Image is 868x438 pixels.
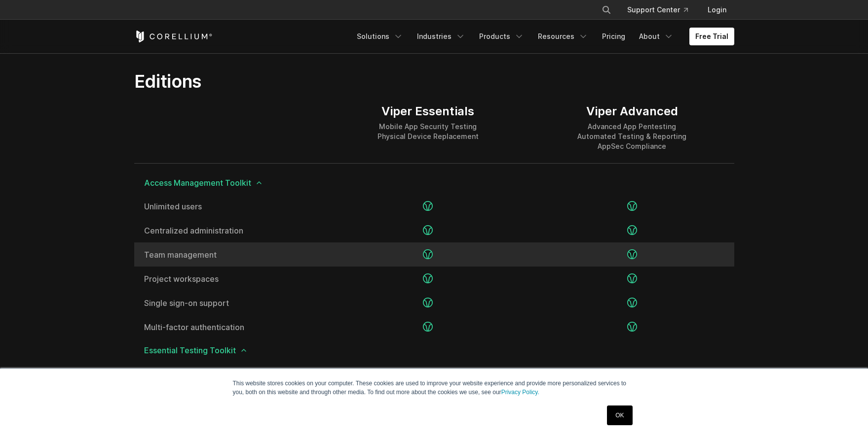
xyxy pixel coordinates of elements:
[700,1,734,19] a: Login
[144,299,316,307] a: Single sign-on support
[144,202,316,210] a: Unlimited users
[377,104,479,119] div: Viper Essentials
[590,1,734,19] div: Navigation Menu
[411,28,471,45] a: Industries
[144,275,316,283] a: Project workspaces
[377,122,479,141] div: Mobile App Security Testing Physical Device Replacement
[351,28,409,45] a: Solutions
[134,70,528,92] h2: Editions
[577,104,686,119] div: Viper Advanced
[233,379,636,397] p: This website stores cookies on your computer. These cookies are used to improve your website expe...
[144,323,316,331] a: Multi-factor authentication
[144,179,724,187] span: Access Management Toolkit
[144,227,316,235] a: Centralized administration
[689,28,734,45] a: Free Trial
[532,28,594,45] a: Resources
[607,405,632,425] a: OK
[577,122,686,151] div: Advanced App Pentesting Automated Testing & Reporting AppSec Compliance
[501,389,539,396] a: Privacy Policy.
[144,251,316,259] a: Team management
[351,28,734,45] div: Navigation Menu
[598,1,615,19] button: Search
[633,28,679,45] a: About
[619,1,696,19] a: Support Center
[596,28,631,45] a: Pricing
[144,346,724,354] span: Essential Testing Toolkit
[134,31,213,42] a: Corellium Home
[473,28,530,45] a: Products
